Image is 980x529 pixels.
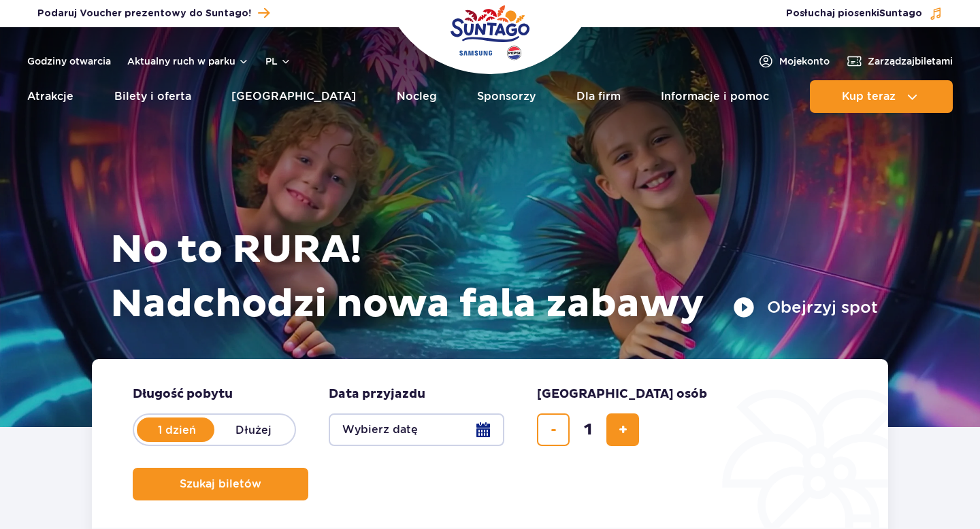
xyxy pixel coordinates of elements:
span: Kup teraz [842,90,896,103]
span: Suntago [879,9,922,18]
span: [GEOGRAPHIC_DATA] osób [537,386,707,403]
a: Mojekonto [757,53,830,69]
button: pl [265,54,291,68]
button: Obejrzyj spot [733,296,878,318]
a: Nocleg [397,80,437,113]
a: Bilety i oferta [114,80,191,113]
span: Długość pobytu [133,386,233,403]
span: Posłuchaj piosenki [786,7,922,20]
a: Dla firm [576,80,621,113]
a: [GEOGRAPHIC_DATA] [231,80,356,113]
a: Podaruj Voucher prezentowy do Suntago! [37,4,269,22]
a: Zarządzajbiletami [846,53,953,69]
input: liczba biletów [572,413,604,446]
button: Wybierz datę [329,413,504,446]
span: Szukaj biletów [180,478,261,490]
button: Aktualny ruch w parku [127,56,249,67]
span: Moje konto [779,54,830,68]
button: Posłuchaj piosenkiSuntago [786,7,943,20]
button: Kup teraz [810,80,953,113]
label: 1 dzień [138,415,216,444]
span: Podaruj Voucher prezentowy do Suntago! [37,7,251,20]
a: Sponsorzy [477,80,536,113]
span: Data przyjazdu [329,386,425,403]
a: Atrakcje [27,80,73,113]
button: Szukaj biletów [133,468,308,500]
label: Dłużej [214,415,292,444]
button: usuń bilet [537,413,570,446]
h1: No to RURA! Nadchodzi nowa fala zabawy [110,223,878,332]
span: Zarządzaj biletami [868,54,953,68]
a: Informacje i pomoc [661,80,769,113]
button: dodaj bilet [606,413,639,446]
form: Planowanie wizyty w Park of Poland [92,359,888,528]
a: Godziny otwarcia [27,54,111,68]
